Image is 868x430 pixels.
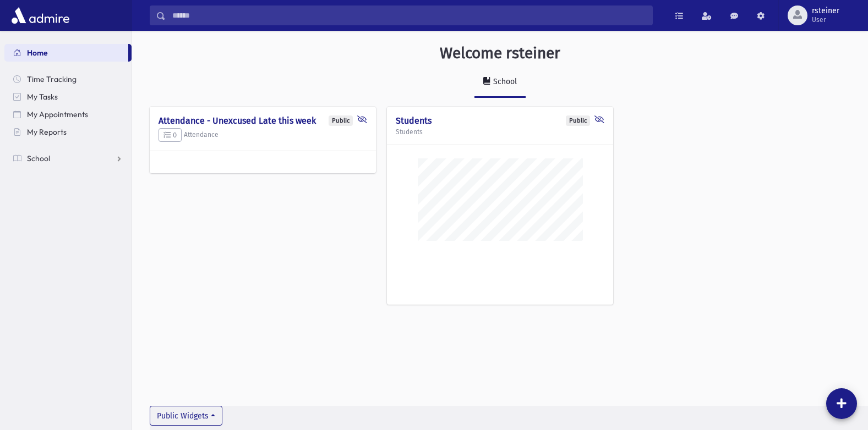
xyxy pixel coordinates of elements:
a: School [474,67,526,98]
h3: Welcome rsteiner [440,44,560,63]
a: Time Tracking [4,70,132,88]
span: School [27,153,50,163]
i: Hide Widget [357,115,367,126]
div: Public [566,115,590,126]
span: My Reports [27,127,67,137]
h5: Attendance [159,128,367,142]
div: School [491,77,517,86]
a: My Reports [4,123,132,141]
div: Public [329,115,353,126]
a: My Tasks [4,88,132,106]
h4: Students [396,115,604,126]
h4: Attendance - Unexcused Late this week [159,115,367,126]
span: User [812,15,839,24]
span: Time Tracking [27,74,77,84]
h5: Students [396,128,604,136]
input: Search [166,5,652,25]
i: Hide Widget [594,115,604,126]
img: AdmirePro [9,4,72,26]
a: School [4,150,132,167]
button: Add New Widget [826,388,857,419]
span: My Appointments [27,109,88,119]
a: Home [4,44,128,62]
span: rsteiner [812,7,839,15]
button: 0 [159,128,182,142]
span: 0 [163,131,177,139]
span: Home [27,48,48,58]
span: My Tasks [27,92,58,102]
button: Public Widgets [150,406,222,426]
a: My Appointments [4,106,132,123]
